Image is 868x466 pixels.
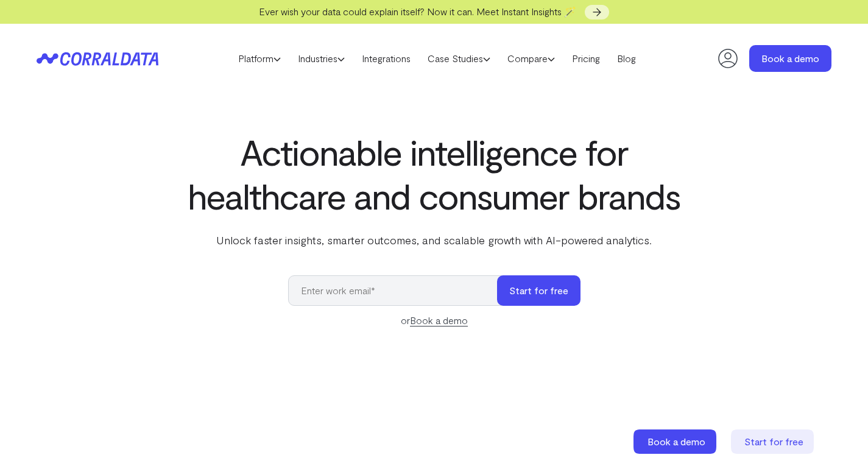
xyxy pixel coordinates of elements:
[259,5,576,17] span: Ever wish your data could explain itself? Now it can. Meet Instant Insights 🪄
[419,49,499,68] a: Case Studies
[288,313,580,328] div: or
[497,275,580,306] button: Start for free
[289,49,353,68] a: Industries
[563,49,609,68] a: Pricing
[353,49,419,68] a: Integrations
[288,275,509,306] input: Enter work email*
[499,49,563,68] a: Compare
[410,314,468,327] a: Book a demo
[744,436,803,447] span: Start for free
[749,45,831,72] a: Book a demo
[186,232,683,248] p: Unlock faster insights, smarter outcomes, and scalable growth with AI-powered analytics.
[186,130,683,217] h1: Actionable intelligence for healthcare and consumer brands
[230,49,289,68] a: Platform
[633,429,719,454] a: Book a demo
[731,429,816,454] a: Start for free
[647,436,705,447] span: Book a demo
[609,49,644,68] a: Blog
